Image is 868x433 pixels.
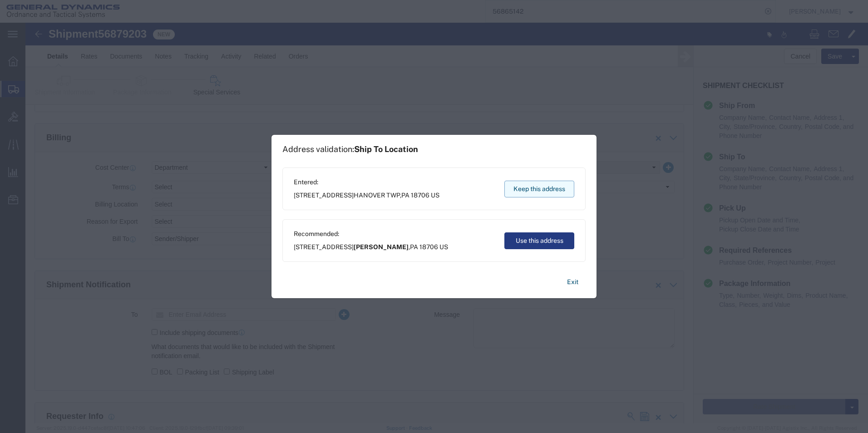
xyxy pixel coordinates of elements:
[504,181,574,197] button: Keep this address
[294,242,448,252] span: [STREET_ADDRESS] ,
[294,191,439,200] span: [STREET_ADDRESS] ,
[294,177,439,187] span: Entered:
[354,192,400,199] span: HANOVER TWP
[282,144,418,154] h1: Address validation:
[354,144,418,154] span: Ship To Location
[294,229,448,239] span: Recommended:
[410,243,418,251] span: PA
[354,243,409,251] span: [PERSON_NAME]
[431,192,439,199] span: US
[411,192,429,199] span: 18706
[419,243,438,251] span: 18706
[560,274,586,290] button: Exit
[504,232,574,249] button: Use this address
[401,192,409,199] span: PA
[439,243,448,251] span: US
